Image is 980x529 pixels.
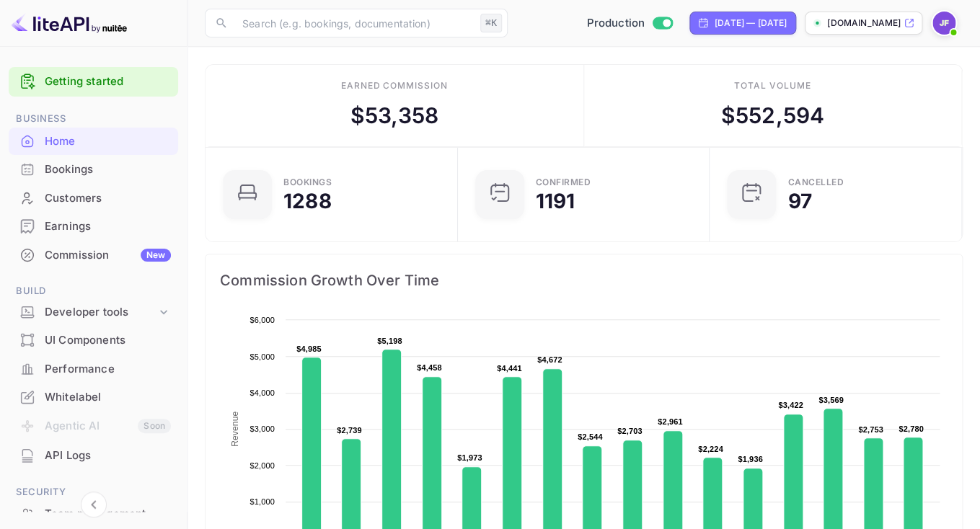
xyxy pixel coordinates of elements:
[45,304,156,321] div: Developer tools
[250,424,275,433] text: $3,000
[283,191,332,211] div: 1288
[283,178,332,187] div: Bookings
[9,484,178,500] span: Security
[45,506,171,523] div: Team management
[721,99,824,132] div: $ 552,594
[9,128,178,154] a: Home
[536,178,591,187] div: Confirmed
[9,156,178,182] a: Bookings
[45,161,171,178] div: Bookings
[141,249,171,262] div: New
[787,191,811,211] div: 97
[9,213,178,241] div: Earnings
[9,213,178,239] a: Earnings
[350,99,438,132] div: $ 53,358
[734,79,811,92] div: Total volume
[9,67,178,97] div: Getting started
[9,326,178,353] a: UI Components
[9,355,178,382] a: Performance
[9,111,178,127] span: Business
[45,218,171,235] div: Earnings
[250,497,275,506] text: $1,000
[250,316,275,324] text: $6,000
[9,383,178,412] div: Whitelabel
[9,300,178,325] div: Developer tools
[9,355,178,383] div: Performance
[45,361,171,378] div: Performance
[9,241,178,268] a: CommissionNew
[337,426,362,435] text: $2,739
[578,432,603,441] text: $2,544
[45,190,171,207] div: Customers
[715,17,787,30] div: [DATE] — [DATE]
[45,332,171,349] div: UI Components
[586,15,645,32] span: Production
[738,455,763,463] text: $1,936
[234,9,474,37] input: Search (e.g. bookings, documentation)
[9,500,178,527] a: Team management
[341,79,448,92] div: Earned commission
[536,191,575,211] div: 1191
[377,337,402,345] text: $5,198
[698,445,723,453] text: $2,224
[220,269,948,292] span: Commission Growth Over Time
[827,17,901,30] p: [DOMAIN_NAME]
[932,12,955,35] img: Jenny Frimer
[617,427,643,435] text: $2,703
[45,448,171,464] div: API Logs
[457,453,482,462] text: $1,973
[858,425,883,434] text: $2,753
[497,364,522,373] text: $4,441
[9,283,178,299] span: Build
[581,15,678,32] div: Switch to Sandbox mode
[250,461,275,470] text: $2,000
[9,442,178,468] a: API Logs
[9,241,178,270] div: CommissionNew
[12,12,127,35] img: LiteAPI logo
[296,344,322,353] text: $4,985
[9,383,178,410] a: Whitelabel
[9,156,178,184] div: Bookings
[45,247,171,264] div: Commission
[230,411,240,446] text: Revenue
[537,355,562,364] text: $4,672
[417,363,442,372] text: $4,458
[787,178,844,187] div: CANCELLED
[81,492,107,517] button: Collapse navigation
[45,133,171,150] div: Home
[9,326,178,355] div: UI Components
[250,352,275,361] text: $5,000
[9,442,178,470] div: API Logs
[480,14,502,32] div: ⌘K
[9,128,178,156] div: Home
[45,389,171,406] div: Whitelabel
[778,401,803,409] text: $3,422
[899,424,924,433] text: $2,780
[9,185,178,211] a: Customers
[818,396,844,404] text: $3,569
[45,74,171,90] a: Getting started
[9,185,178,213] div: Customers
[658,417,683,426] text: $2,961
[250,388,275,397] text: $4,000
